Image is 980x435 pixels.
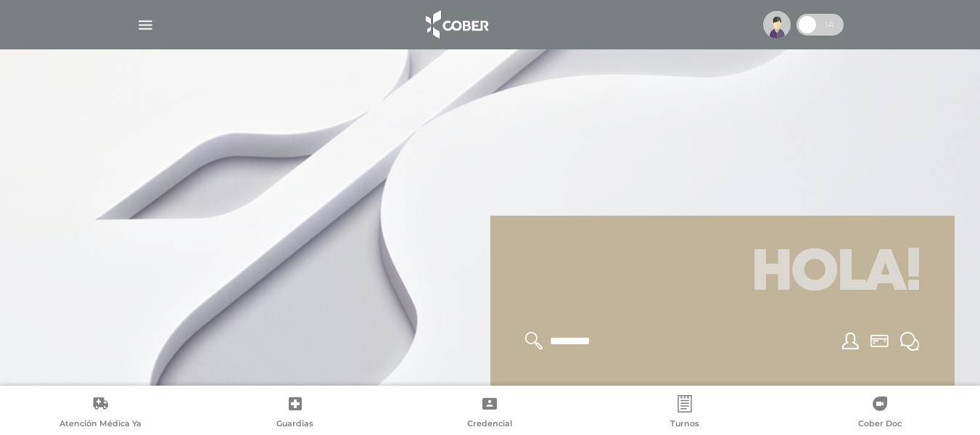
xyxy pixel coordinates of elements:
h1: Hola! [508,233,937,314]
a: Atención Médica Ya [3,395,198,432]
a: Guardias [198,395,393,432]
span: Atención Médica Ya [59,418,141,431]
img: Cober_menu-lines-white.svg [136,16,155,34]
span: Cober Doc [858,418,902,431]
img: logo_cober_home-white.png [418,7,494,42]
span: Credencial [467,418,512,431]
span: Guardias [276,418,313,431]
a: Cober Doc [782,395,977,432]
span: Turnos [670,418,699,431]
a: Turnos [588,395,783,432]
img: profile-placeholder.svg [763,11,791,38]
a: Credencial [392,395,588,432]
